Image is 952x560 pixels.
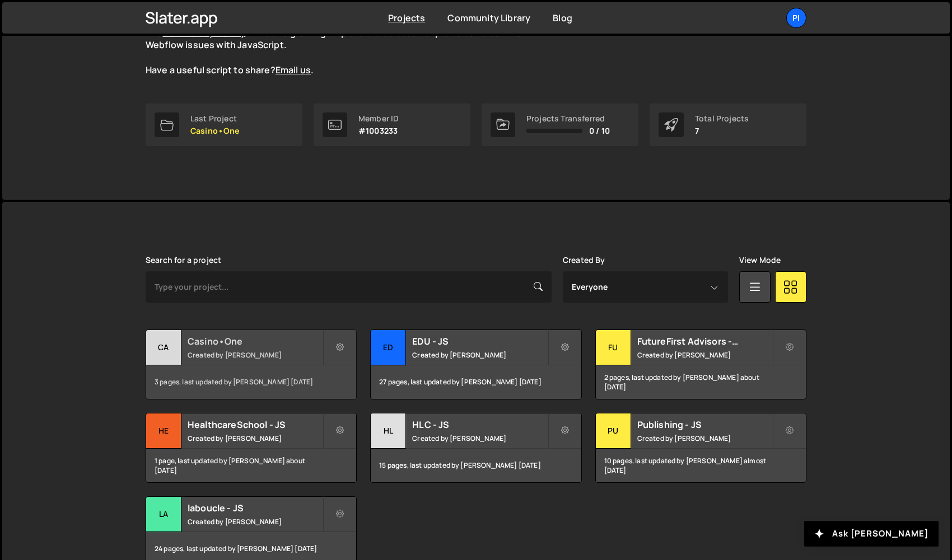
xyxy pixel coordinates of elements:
h2: laboucle - JS [188,502,323,514]
p: The is live and growing. Explore the curated scripts to solve common Webflow issues with JavaScri... [146,26,549,77]
h2: Casino•One [188,335,323,347]
small: Created by [PERSON_NAME] [637,350,772,360]
h2: FutureFirst Advisors - JS [637,335,772,347]
div: Ca [146,330,181,365]
label: Search for a project [146,256,221,265]
label: View Mode [739,256,781,265]
div: 2 pages, last updated by [PERSON_NAME] about [DATE] [596,365,806,399]
small: Created by [PERSON_NAME] [412,434,547,443]
small: Created by [PERSON_NAME] [412,350,547,360]
a: HL HLC - JS Created by [PERSON_NAME] 15 pages, last updated by [PERSON_NAME] [DATE] [370,413,581,483]
h2: HLC - JS [412,418,547,431]
a: ED EDU - JS Created by [PERSON_NAME] 27 pages, last updated by [PERSON_NAME] [DATE] [370,330,581,399]
p: Casino•One [190,126,240,135]
div: Last Project [190,114,240,123]
input: Type your project... [146,271,552,303]
a: Projects [388,12,425,24]
div: 15 pages, last updated by [PERSON_NAME] [DATE] [371,449,581,482]
div: He [146,413,181,449]
small: Created by [PERSON_NAME] [188,350,323,360]
div: Total Projects [695,114,749,123]
div: 3 pages, last updated by [PERSON_NAME] [DATE] [146,365,356,399]
div: Projects Transferred [526,114,610,123]
div: Fu [596,330,631,365]
small: Created by [PERSON_NAME] [637,434,772,443]
a: Ca Casino•One Created by [PERSON_NAME] 3 pages, last updated by [PERSON_NAME] [DATE] [146,330,357,399]
a: Pu Publishing - JS Created by [PERSON_NAME] 10 pages, last updated by [PERSON_NAME] almost [DATE] [595,413,806,483]
h2: EDU - JS [412,335,547,347]
a: Fu FutureFirst Advisors - JS Created by [PERSON_NAME] 2 pages, last updated by [PERSON_NAME] abou... [595,330,806,399]
small: Created by [PERSON_NAME] [188,434,323,443]
div: ED [371,330,406,365]
small: Created by [PERSON_NAME] [188,517,323,526]
div: la [146,497,181,532]
p: #1003233 [358,126,399,135]
h2: Publishing - JS [637,418,772,431]
a: Blog [553,12,572,24]
h2: HealthcareSchool - JS [188,418,323,431]
div: 1 page, last updated by [PERSON_NAME] about [DATE] [146,449,356,482]
div: 10 pages, last updated by [PERSON_NAME] almost [DATE] [596,449,806,482]
a: He HealthcareSchool - JS Created by [PERSON_NAME] 1 page, last updated by [PERSON_NAME] about [DATE] [146,413,357,483]
a: Email us [276,64,311,76]
p: 7 [695,126,749,135]
span: 0 / 10 [589,126,610,135]
div: HL [371,413,406,449]
a: Community Library [447,12,530,24]
a: Pi [786,8,806,28]
button: Ask [PERSON_NAME] [804,521,939,547]
div: 27 pages, last updated by [PERSON_NAME] [DATE] [371,365,581,399]
a: Last Project Casino•One [146,103,302,146]
label: Created By [563,256,605,265]
div: Pu [596,413,631,449]
div: Member ID [358,114,399,123]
